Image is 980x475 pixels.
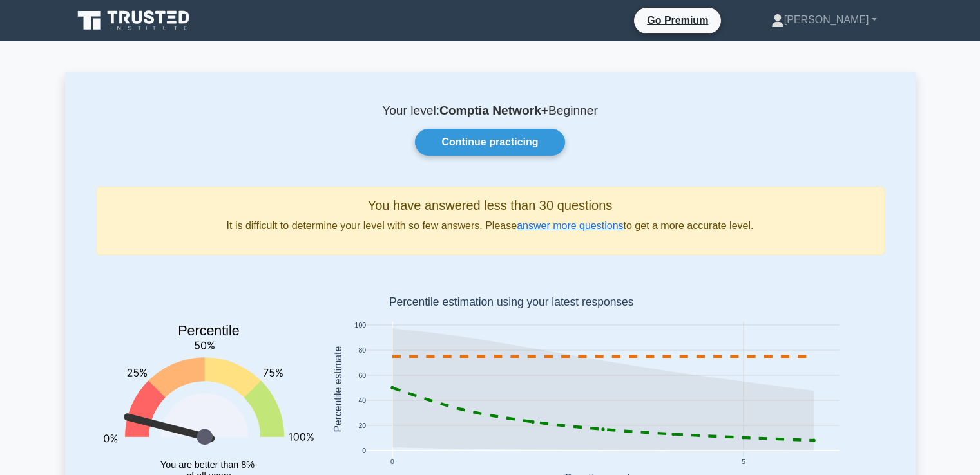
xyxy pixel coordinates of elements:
p: Your level: Beginner [96,103,885,118]
text: Percentile estimate [332,346,343,433]
text: 5 [742,459,745,466]
b: Comptia Network+ [439,104,548,117]
a: Go Premium [639,12,716,28]
p: It is difficult to determine your level with so few answers. Please to get a more accurate level. [107,218,874,234]
text: Percentile [178,324,240,339]
tspan: You are better than 8% [160,460,255,470]
text: 80 [358,347,366,354]
text: 40 [358,397,366,404]
text: 0 [390,459,394,466]
text: 100 [354,322,366,329]
a: answer more questions [517,220,623,231]
h5: You have answered less than 30 questions [107,198,874,213]
a: Continue practicing [415,129,564,156]
text: 0 [362,447,366,454]
a: [PERSON_NAME] [740,7,908,33]
text: 60 [358,372,366,379]
text: Percentile estimation using your latest responses [389,296,633,309]
text: 20 [358,422,366,429]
